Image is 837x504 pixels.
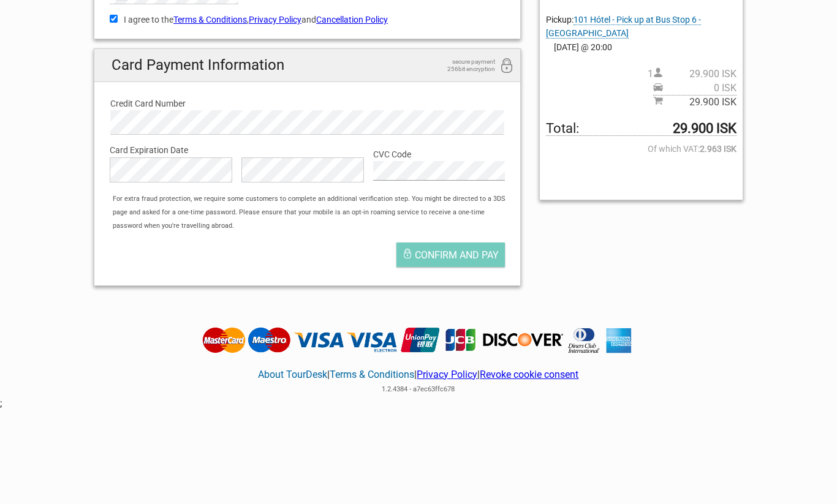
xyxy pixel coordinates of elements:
a: About TourDesk [258,369,327,380]
strong: 2.963 ISK [700,142,737,156]
label: I agree to the , and [110,13,505,26]
a: Privacy Policy [417,369,477,380]
span: Pickup: [546,15,701,39]
span: 1 person(s) [648,67,737,81]
button: Confirm and pay [396,243,505,267]
span: Change pickup place [546,15,701,39]
span: Of which VAT: [546,142,737,156]
a: Privacy Policy [249,15,301,24]
span: 0 ISK [663,81,737,95]
a: Cancellation Policy [316,15,388,24]
span: 29.900 ISK [663,96,737,109]
span: [DATE] @ 20:00 [546,40,737,54]
span: 29.900 ISK [663,67,737,81]
span: 1.2.4384 - a7ec63ffc678 [382,385,455,393]
label: Card Expiration Date [110,143,505,157]
label: Credit Card Number [110,97,504,110]
span: Pickup price [653,81,737,95]
span: Total to be paid [546,122,737,136]
a: Terms & Conditions [330,369,414,380]
span: Confirm and pay [415,249,499,261]
span: Subtotal [653,95,737,109]
a: Terms & Conditions [173,15,247,24]
label: CVC Code [373,148,505,161]
span: secure payment 256bit encryption [434,58,495,73]
div: For extra fraud protection, we require some customers to complete an additional verification step... [107,192,520,233]
strong: 29.900 ISK [673,122,737,135]
button: Open LiveChat chat widget [10,5,47,42]
i: 256bit encryption [499,58,514,75]
a: Revoke cookie consent [480,369,578,380]
img: Tourdesk accepts [199,326,638,355]
div: | | | [199,354,638,396]
h2: Card Payment Information [94,49,520,81]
